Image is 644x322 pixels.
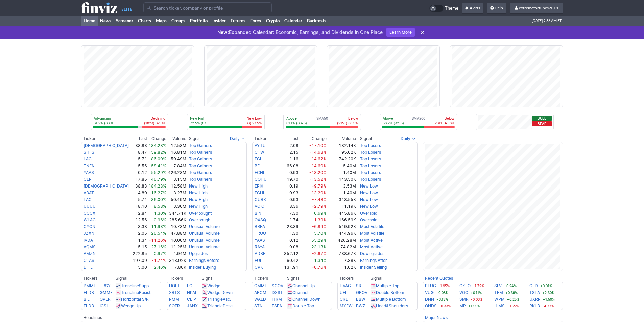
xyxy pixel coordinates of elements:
[532,16,562,26] span: [DATE] 9:36 AM ET
[167,135,187,142] th: Volume
[84,258,94,263] a: CTAS
[84,156,92,162] a: LAC
[228,135,247,142] button: Signals interval
[255,258,262,263] a: FUL
[255,150,264,155] a: CTW
[217,29,229,35] span: New:
[84,297,90,302] a: BIL
[327,169,356,176] td: 1.40M
[255,163,260,168] a: BE
[299,135,327,142] th: Change
[84,150,94,155] a: SHFS
[275,217,299,223] td: 1.74
[189,231,220,236] a: Unusual Volume
[188,16,210,26] a: Portfolio
[121,283,139,288] span: Trendline
[360,156,381,162] a: Top Losers
[494,282,502,289] a: SLV
[132,163,147,169] td: 5.56
[327,156,356,163] td: 742.20K
[153,16,169,26] a: Maps
[254,290,266,295] a: ARCM
[327,183,356,190] td: 3.53M
[327,176,356,183] td: 143.50K
[255,190,265,195] a: FCHL
[360,170,381,175] a: Top Losers
[167,237,187,244] td: 10.00M
[360,136,372,141] span: Signal
[167,156,187,163] td: 50.49M
[292,303,314,308] a: Double Top
[360,231,384,236] a: Most Volatile
[275,203,299,210] td: 8.36
[254,297,266,302] a: WALD
[340,303,353,308] a: MYFW
[425,315,448,320] b: Major News
[383,116,404,121] p: Above
[356,283,362,288] a: SRI
[189,244,220,249] a: Unusual Volume
[151,170,166,175] span: 55.29%
[121,283,150,288] a: TrendlineSupp.
[327,142,356,149] td: 182.14K
[114,16,136,26] a: Screener
[275,176,299,183] td: 19.70
[272,297,282,302] a: ITRM
[340,290,346,295] a: UFI
[510,3,563,14] a: extremefortunes2018
[275,230,299,237] td: 1.30
[169,16,188,26] a: Groups
[84,224,95,229] a: CYCN
[255,197,266,202] a: CURX
[255,265,263,270] a: CPK
[189,163,212,168] a: Top Gainers
[529,296,541,303] a: UXRP
[272,290,283,295] a: DXST
[154,204,166,209] span: 8.58%
[187,290,196,295] a: HPAI
[151,190,166,195] span: 16.27%
[223,303,234,308] span: Desc.
[327,149,356,156] td: 95.02K
[84,143,129,148] a: [DEMOGRAPHIC_DATA]
[169,290,180,295] a: XRTX
[327,230,356,237] td: 444.96K
[244,116,262,121] p: New Low
[399,135,418,142] button: Signals interval
[189,170,212,175] a: Top Gainers
[190,116,208,121] p: New High
[340,283,351,288] a: HVAC
[167,169,187,176] td: 426.28M
[337,116,358,121] p: Below
[84,251,96,256] a: AMZN
[167,163,187,169] td: 7.84M
[84,197,92,202] a: LAC
[327,237,356,244] td: 426.28M
[327,244,356,250] td: 74.82M
[255,217,266,222] a: OXSQ
[84,170,94,175] a: YAAS
[187,297,196,302] a: CLIP
[360,244,383,249] a: Most Active
[360,258,387,263] a: Earnings After
[425,289,434,296] a: VUG
[292,297,320,302] a: Channel Down
[360,217,377,222] a: Oversold
[309,190,327,195] span: -13.20%
[255,143,266,148] a: AYTU
[255,177,267,182] a: COHU
[248,16,264,26] a: Forex
[532,116,552,121] button: Bull
[132,203,147,210] td: 18.10
[255,244,265,249] a: RAYA
[529,289,540,296] a: TSLA
[121,290,139,295] span: Trendline
[286,121,307,125] p: 61.1% (3375)
[529,303,540,309] a: RKLB
[228,16,248,26] a: Futures
[255,156,262,162] a: FGL
[167,217,187,223] td: 285.66K
[207,303,234,308] a: TriangleDesc.
[98,16,114,26] a: News
[144,121,165,125] p: (1823) 32.9%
